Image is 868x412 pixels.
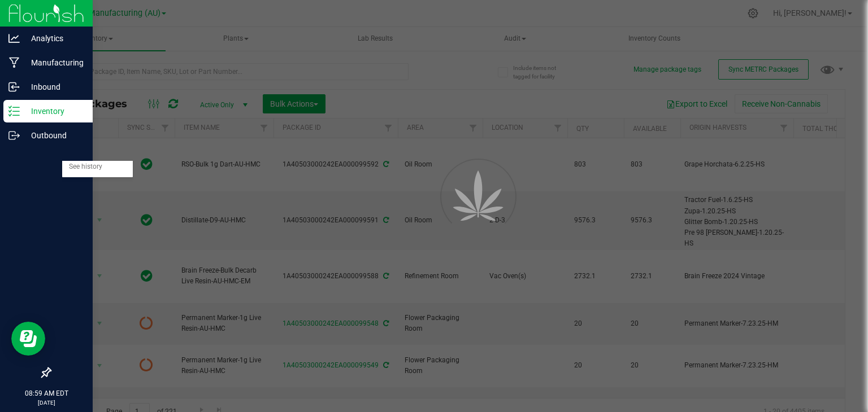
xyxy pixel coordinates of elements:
[8,57,20,68] inline-svg: Manufacturing
[8,106,20,117] inline-svg: Inventory
[11,322,45,356] iframe: Resource center
[8,33,20,44] inline-svg: Analytics
[5,388,88,398] p: 08:59 AM EDT
[62,159,133,176] li: See history
[20,129,88,142] p: Outbound
[20,32,88,45] p: Analytics
[8,81,20,93] inline-svg: Inbound
[5,398,88,407] p: [DATE]
[8,130,20,141] inline-svg: Outbound
[20,80,88,94] p: Inbound
[20,56,88,69] p: Manufacturing
[20,104,88,118] p: Inventory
